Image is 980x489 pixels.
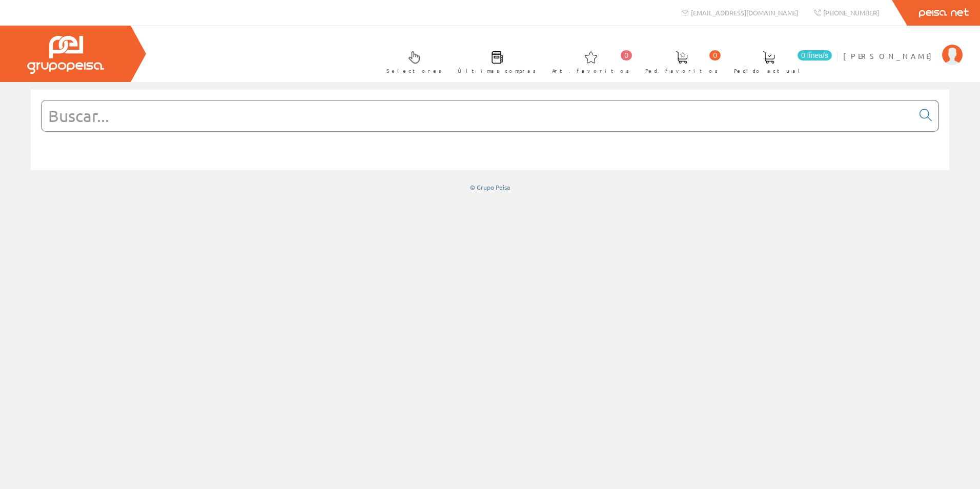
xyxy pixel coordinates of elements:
a: Últimas compras [447,43,541,80]
span: [PERSON_NAME] [843,51,937,61]
div: © Grupo Peisa [31,183,949,192]
a: Selectores [376,43,447,80]
img: Grupo Peisa [27,36,104,74]
span: Selectores [386,66,442,76]
span: [PHONE_NUMBER] [823,8,879,17]
span: Ped. favoritos [645,66,718,76]
span: Art. favoritos [552,66,629,76]
span: Pedido actual [734,66,804,76]
span: [EMAIL_ADDRESS][DOMAIN_NAME] [691,8,798,17]
input: Buscar... [42,100,913,131]
span: Últimas compras [458,66,536,76]
span: 0 [709,50,721,60]
span: 0 [621,50,632,60]
a: [PERSON_NAME] [843,43,963,52]
span: 0 línea/s [798,50,832,60]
